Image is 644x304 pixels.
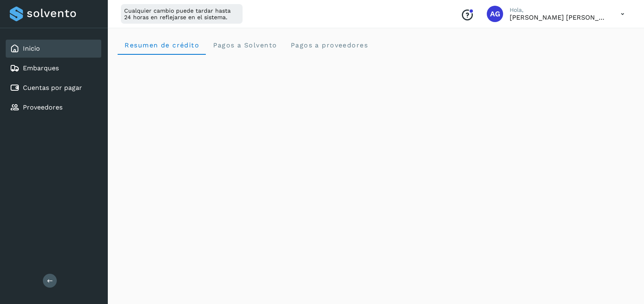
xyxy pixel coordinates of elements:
[212,41,277,49] span: Pagos a Solvento
[510,7,608,13] p: Hola,
[6,59,101,77] div: Embarques
[23,103,62,111] a: Proveedores
[510,13,608,21] p: Abigail Gonzalez Leon
[290,41,368,49] span: Pagos a proveedores
[6,79,101,97] div: Cuentas por pagar
[23,45,40,52] a: Inicio
[6,40,101,58] div: Inicio
[23,84,82,92] a: Cuentas por pagar
[121,4,243,24] div: Cualquier cambio puede tardar hasta 24 horas en reflejarse en el sistema.
[6,98,101,116] div: Proveedores
[124,41,199,49] span: Resumen de crédito
[23,64,59,72] a: Embarques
